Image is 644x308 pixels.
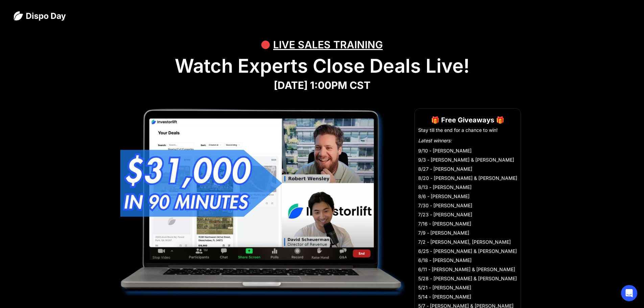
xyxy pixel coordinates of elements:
li: Stay till the end for a chance to win! [418,127,517,134]
strong: [DATE] 1:00PM CST [274,79,371,91]
h1: Watch Experts Close Deals Live! [14,55,630,77]
em: Latest winners: [418,138,452,143]
div: LIVE SALES TRAINING [273,34,383,55]
div: Open Intercom Messenger [621,285,637,301]
strong: 🎁 Free Giveaways 🎁 [431,116,504,124]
